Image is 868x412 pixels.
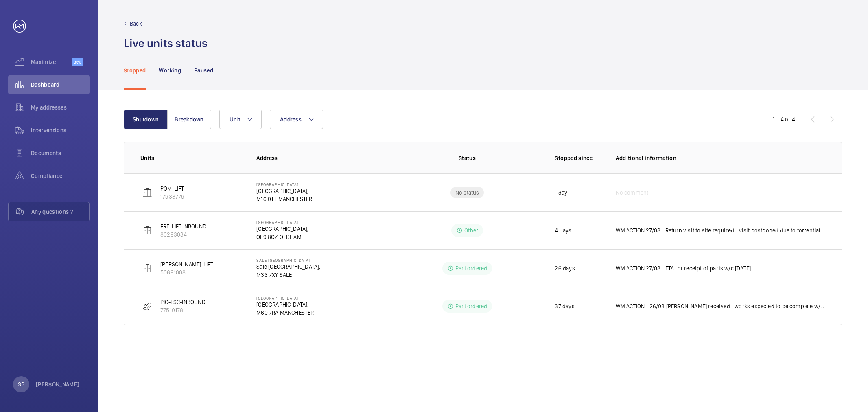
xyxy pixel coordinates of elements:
[256,220,308,225] p: [GEOGRAPHIC_DATA]
[159,66,181,75] p: Working
[160,298,206,306] p: PIC-ESC-INBOUND
[31,58,72,66] span: Maximize
[194,66,213,75] p: Paused
[160,222,206,230] p: FRE-LIFT INBOUND
[455,302,487,310] p: Part ordered
[18,380,24,388] p: SB
[219,110,262,129] button: Unit
[256,182,312,187] p: [GEOGRAPHIC_DATA]
[555,188,567,197] p: 1 day
[256,154,393,162] p: Address
[280,116,302,123] span: Address
[160,184,184,193] p: POM-LIFT
[31,208,89,216] span: Any questions ?
[256,300,314,309] p: [GEOGRAPHIC_DATA],
[160,268,213,276] p: 50691008
[555,154,603,162] p: Stopped since
[256,225,308,233] p: [GEOGRAPHIC_DATA],
[36,380,80,388] p: [PERSON_NAME]
[160,193,184,201] p: 17938779
[455,188,479,197] p: No status
[464,226,478,234] p: Other
[31,81,90,89] span: Dashboard
[616,154,825,162] p: Additional information
[256,233,308,241] p: OL9 8QZ OLDHAM
[455,264,487,272] p: Part ordered
[140,154,243,162] p: Units
[256,258,320,263] p: Sale [GEOGRAPHIC_DATA]
[160,260,213,268] p: [PERSON_NAME]-LIFT
[142,226,152,235] img: elevator.svg
[398,154,536,162] p: Status
[616,226,825,234] p: WM ACTION 27/08 - Return visit to site required - visit postponed due to torrential weather condi...
[31,126,90,134] span: Interventions
[124,66,146,75] p: Stopped
[555,226,571,234] p: 4 days
[167,110,211,129] button: Breakdown
[256,195,312,203] p: M16 0TT MANCHESTER
[616,302,825,310] p: WM ACTION - 26/08 [PERSON_NAME] received - works expected to be complete w/c 01/09
[256,296,314,300] p: [GEOGRAPHIC_DATA]
[142,301,152,311] img: escalator.svg
[616,188,648,197] span: No comment
[256,187,312,195] p: [GEOGRAPHIC_DATA],
[130,20,142,28] p: Back
[31,103,90,112] span: My addresses
[160,306,206,314] p: 77510178
[142,263,152,273] img: elevator.svg
[555,264,575,272] p: 26 days
[31,172,90,180] span: Compliance
[256,309,314,317] p: M60 7RA MANCHESTER
[142,188,152,197] img: elevator.svg
[230,116,240,123] span: Unit
[124,110,168,129] button: Shutdown
[256,271,320,279] p: M33 7XY SALE
[124,36,208,51] h1: Live units status
[555,302,574,310] p: 37 days
[72,58,83,66] span: Beta
[160,230,206,239] p: 80293034
[256,263,320,271] p: Sale [GEOGRAPHIC_DATA],
[31,149,90,157] span: Documents
[772,115,795,123] div: 1 – 4 of 4
[270,110,323,129] button: Address
[616,264,751,272] p: WM ACTION 27/08 - ETA for receipt of parts w/c [DATE]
